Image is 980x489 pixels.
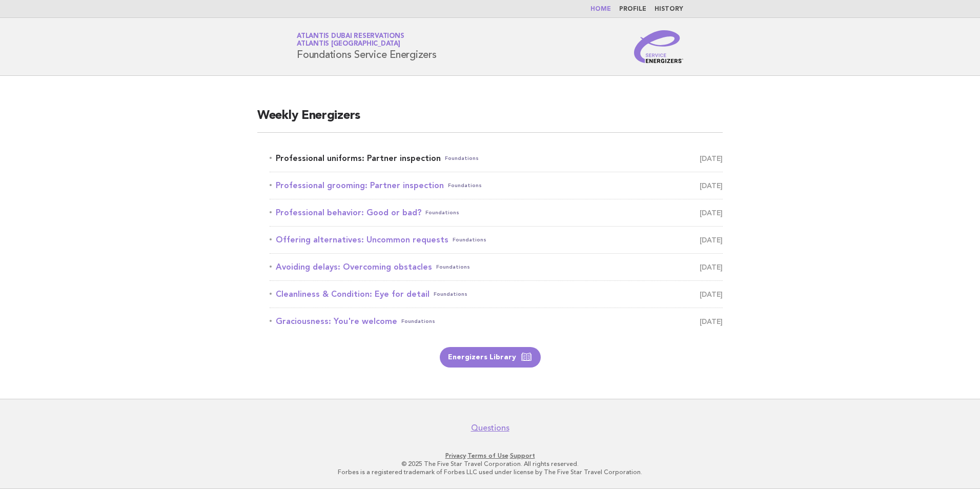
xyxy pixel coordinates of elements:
[440,347,541,368] a: Energizers Library
[619,6,646,12] a: Profile
[700,178,723,193] span: [DATE]
[634,30,683,63] img: Service Energizers
[270,287,723,301] a: Cleanliness & Condition: Eye for detailFoundations [DATE]
[270,206,723,220] a: Professional behavior: Good or bad?Foundations [DATE]
[700,233,723,247] span: [DATE]
[590,6,611,12] a: Home
[700,314,723,329] span: [DATE]
[445,452,466,459] a: Privacy
[700,287,723,301] span: [DATE]
[436,260,470,274] span: Foundations
[176,452,804,460] p: · ·
[510,452,535,459] a: Support
[270,314,723,329] a: Graciousness: You're welcomeFoundations [DATE]
[655,6,683,12] a: History
[434,287,467,301] span: Foundations
[270,178,723,193] a: Professional grooming: Partner inspectionFoundations [DATE]
[445,151,479,166] span: Foundations
[297,41,400,48] span: Atlantis [GEOGRAPHIC_DATA]
[257,108,723,133] h2: Weekly Energizers
[467,452,508,459] a: Terms of Use
[176,468,804,476] p: Forbes is a registered trademark of Forbes LLC used under license by The Five Star Travel Corpora...
[700,206,723,220] span: [DATE]
[176,460,804,468] p: © 2025 The Five Star Travel Corporation. All rights reserved.
[448,178,482,193] span: Foundations
[700,151,723,166] span: [DATE]
[401,314,435,329] span: Foundations
[700,260,723,274] span: [DATE]
[297,33,404,47] a: Atlantis Dubai ReservationsAtlantis [GEOGRAPHIC_DATA]
[297,33,437,60] h1: Foundations Service Energizers
[270,233,723,247] a: Offering alternatives: Uncommon requestsFoundations [DATE]
[425,206,459,220] span: Foundations
[453,233,486,247] span: Foundations
[471,423,509,433] a: Questions
[270,151,723,166] a: Professional uniforms: Partner inspectionFoundations [DATE]
[270,260,723,274] a: Avoiding delays: Overcoming obstaclesFoundations [DATE]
